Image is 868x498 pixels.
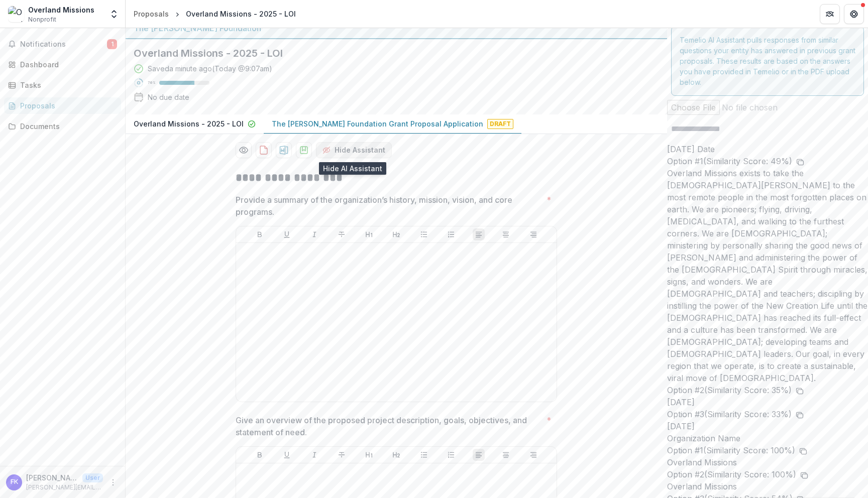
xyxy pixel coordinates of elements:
span: 1 [107,39,117,49]
button: Heading 1 [363,228,375,240]
p: [DATE] [667,420,868,432]
button: Align Center [500,449,512,461]
button: Preview 306e1652-4990-4d0a-8676-bc7228a45779-1.pdf [236,142,252,158]
p: Overland Missions exists to take the [DEMOGRAPHIC_DATA][PERSON_NAME] to the most remote people in... [667,167,868,384]
a: Documents [4,118,121,135]
button: Partners [820,4,840,24]
p: Option # 1 (Similarity Score: 49 %) [667,155,792,167]
button: copy to clipboard [796,155,804,167]
button: Bold [254,449,266,461]
button: download-proposal [256,142,272,158]
button: Notifications1 [4,36,121,52]
img: Overland Missions [8,6,24,22]
button: Bold [254,228,266,240]
a: Tasks [4,77,121,93]
button: Strike [336,228,348,240]
div: Temelio AI Assistant pulls responses from similar questions your entity has answered in previous ... [671,26,864,96]
p: Option # 1 (Similarity Score: 100 %) [667,444,795,456]
a: Proposals [130,7,173,21]
p: User [82,473,103,482]
h2: Overland Missions - 2025 - LOI [134,47,643,59]
button: Align Left [473,228,485,240]
button: Hide Assistant [316,142,392,158]
p: [PERSON_NAME][EMAIL_ADDRESS][DOMAIN_NAME] [26,483,103,492]
a: Dashboard [4,56,121,73]
p: Option # 3 (Similarity Score: 33 %) [667,408,792,420]
button: Align Center [500,228,512,240]
button: Bullet List [418,228,430,240]
button: Heading 2 [390,228,402,240]
p: Overland Missions - 2025 - LOI [134,118,244,129]
button: Underline [281,449,293,461]
p: [DATE] [667,396,868,408]
span: Nonprofit [28,15,56,24]
button: Italicize [308,449,320,461]
p: [DATE] Date [667,143,868,155]
button: Heading 2 [390,449,402,461]
div: The [PERSON_NAME] Foundation [134,22,659,34]
p: [PERSON_NAME] [26,472,78,483]
p: Organization Name [667,432,868,444]
button: Ordered List [445,449,457,461]
button: Open entity switcher [107,4,121,24]
button: Heading 1 [363,449,375,461]
span: Notifications [20,40,107,49]
button: Get Help [844,4,864,24]
button: Align Right [527,228,539,240]
a: Proposals [4,97,121,114]
p: Option # 2 (Similarity Score: 100 %) [667,468,796,480]
button: Align Left [473,449,485,461]
div: Overland Missions [28,5,94,15]
nav: breadcrumb [130,7,300,21]
p: 70 % [148,79,155,86]
p: Provide a summary of the organization’s history, mission, vision, and core programs. [236,194,542,218]
div: Proposals [134,9,169,19]
button: Align Right [527,449,539,461]
button: copy to clipboard [800,468,808,480]
button: Ordered List [445,228,457,240]
p: Overland Missions [667,480,868,492]
span: Draft [487,119,513,129]
p: Option # 2 (Similarity Score: 35 %) [667,384,792,396]
button: Underline [281,228,293,240]
button: copy to clipboard [796,384,804,396]
button: download-proposal [276,142,292,158]
div: Fiona Killough [11,479,18,485]
button: Bullet List [418,449,430,461]
div: No due date [148,92,189,102]
div: Proposals [20,100,113,111]
div: Documents [20,121,113,132]
div: Saved a minute ago ( Today @ 9:07am ) [148,63,272,74]
button: download-proposal [296,142,312,158]
div: Tasks [20,80,113,90]
div: Overland Missions - 2025 - LOI [186,9,296,19]
p: Overland Missions [667,456,868,468]
div: Dashboard [20,59,113,70]
button: copy to clipboard [796,408,804,420]
p: The [PERSON_NAME] Foundation Grant Proposal Application [272,118,483,129]
button: More [107,476,119,488]
button: Strike [336,449,348,461]
p: Give an overview of the proposed project description, goals, objectives, and statement of need. [236,414,542,438]
button: copy to clipboard [799,444,807,456]
button: Italicize [308,228,320,240]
